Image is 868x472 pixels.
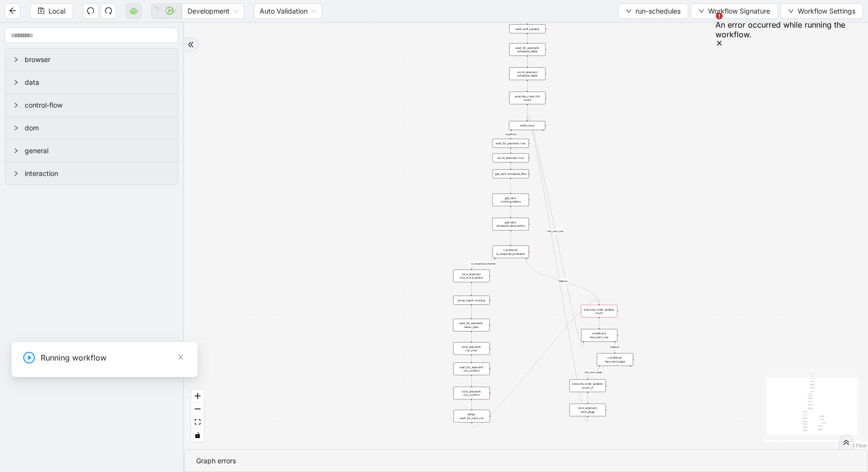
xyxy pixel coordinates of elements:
[38,7,45,14] span: save
[570,379,606,392] div: execute_code: update: count__0
[23,352,35,363] span: play-circle
[570,404,606,416] div: click_element: next_page
[635,6,681,16] span: run-schedules
[152,7,158,14] span: loading
[509,24,545,33] div: wait_until_loaded:
[628,369,634,376] span: plus-circle
[191,403,204,416] button: zoom out
[715,20,856,39] div: An error occurred while running the workflow.
[453,362,490,375] div: wait_for_element: run_confirm
[13,79,19,85] span: right
[5,162,178,185] div: interaction
[597,353,633,366] div: conditions: has_next_page
[471,259,496,268] g: Edge from conditions: is_required_schedule to click_element: row_more_option
[5,3,20,19] button: arrow-left
[509,92,545,104] div: execute_code: init: count
[493,246,529,258] div: conditions: is_required_schedule
[493,193,529,206] div: get_text: running_status
[187,41,194,48] span: double-right
[171,8,177,14] span: down
[626,8,632,14] span: down
[87,7,94,15] span: undo
[581,305,617,317] div: execute_code: update: count
[13,125,19,131] span: right
[25,168,170,179] span: interaction
[453,319,490,331] div: wait_for_element: menu_item
[453,387,490,399] div: click_element: run_confirm
[527,115,588,422] g: Edge from click_element: next_page to while_loop:
[13,102,19,108] span: right
[5,117,178,139] div: dom
[453,410,490,423] div: delay: wait_for_next_run
[509,43,545,56] div: wait_for_element: schedule_table
[260,4,316,18] span: Auto Validation
[166,7,173,15] span: play-circle
[126,3,141,19] button: cloud-server
[196,456,856,466] div: Graph errors
[83,3,98,19] button: undo
[25,145,170,156] span: general
[41,352,186,363] div: Running workflow
[698,8,704,14] span: down
[453,296,490,305] div: show_toast: running
[843,439,850,446] span: double-right
[151,3,167,19] button: play-circle
[597,353,633,366] div: conditions: has_next_pageplus-circle
[25,77,170,88] span: data
[191,429,204,442] button: toggle interactivity
[5,140,178,162] div: general
[177,354,184,361] span: close
[453,269,490,282] div: click_element: row_more_option
[187,4,238,18] span: Development
[618,3,688,19] button: downrun-schedules
[527,115,583,347] g: Edge from conditions: has_next_row to while_loop:
[13,57,19,63] span: right
[493,139,529,148] div: wait_for_element: row
[48,6,65,16] span: Local
[493,218,529,230] div: get_text: schedule_description
[5,71,178,94] div: data
[691,3,778,19] button: downWorkflow Signature
[540,134,546,140] span: plus-circle
[453,342,490,355] div: click_element: run_now
[581,329,618,342] div: conditions: has_next_row
[13,171,19,176] span: right
[191,390,204,403] button: zoom in
[25,100,170,110] span: control-flow
[509,121,545,130] div: while_loop:
[527,259,599,304] g: Edge from conditions: is_required_schedule to execute_code: update: count
[5,94,178,116] div: control-flow
[9,7,16,15] span: arrow-left
[493,153,529,162] div: scroll_element: row
[25,123,170,133] span: dom
[509,121,545,130] div: while_loop:plus-circle
[493,169,529,178] div: get_text: schedule_title
[130,7,138,15] span: cloud-server
[509,67,545,80] div: scroll_element: schedule_table
[191,416,204,429] button: fit view
[166,3,182,19] button: down
[5,48,178,71] div: browser
[105,7,112,15] span: redo
[25,54,170,65] span: browser
[841,442,867,448] a: React Flow attribution
[30,3,73,19] button: saveLocal
[101,3,116,19] button: redo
